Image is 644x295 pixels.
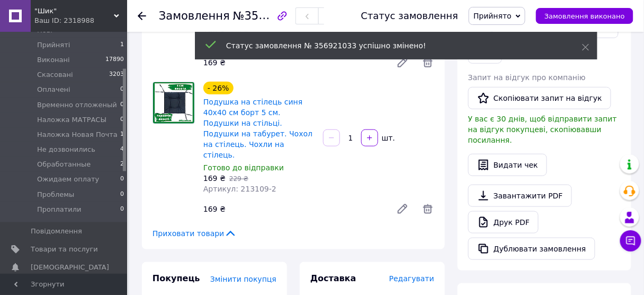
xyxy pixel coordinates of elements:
[203,98,312,159] a: Подушка на стілець синя 40х40 см борт 5 см. Подушки на стільці. Подушки на табурет. Чохол на стіл...
[468,154,547,176] button: Видати чек
[37,55,70,65] span: Виконані
[31,227,82,236] span: Повідомлення
[37,145,95,154] span: Не дозвонились
[31,263,109,272] span: [DEMOGRAPHIC_DATA]
[120,40,124,50] span: 1
[310,273,356,283] span: Доставка
[392,198,413,220] a: Редагувати
[37,160,91,169] span: Обработанные
[153,273,200,283] span: Покупець
[34,16,127,25] div: Ваш ID: 2318988
[210,275,276,283] span: Змінити покупця
[37,70,73,80] span: Скасовані
[31,245,98,254] span: Товари та послуги
[620,230,641,251] button: Чат з покупцем
[536,8,633,24] button: Замовлення виконано
[229,175,248,183] span: 229 ₴
[37,175,99,184] span: Ожидаем оплату
[120,85,124,94] span: 0
[120,130,124,140] span: 1
[468,115,617,144] span: У вас є 30 днів, щоб відправити запит на відгук покупцеві, скопіювавши посилання.
[468,87,611,109] button: Скопіювати запит на відгук
[203,163,284,172] span: Готово до відправки
[468,238,595,260] button: Дублювати замовлення
[37,130,118,140] span: Наложка Новая Почта
[34,6,114,16] span: "Шик"
[153,82,194,124] img: Подушка на стілець синя 40х40 см борт 5 см. Подушки на стільці. Подушки на табурет. Чохол на стіл...
[105,55,124,65] span: 17890
[120,190,124,199] span: 0
[468,211,539,233] a: Друк PDF
[473,12,512,20] span: Прийнято
[233,9,308,22] span: №356921033
[120,100,124,110] span: 0
[120,205,124,214] span: 0
[199,55,388,70] div: 169 ₴
[159,10,230,22] span: Замовлення
[203,82,234,94] div: - 26%
[37,40,70,50] span: Прийняті
[120,160,124,169] span: 2
[544,12,625,20] span: Замовлення виконано
[379,133,396,143] div: шт.
[389,274,434,283] span: Редагувати
[138,11,146,21] div: Повернутися назад
[392,52,413,73] a: Редагувати
[203,174,226,183] span: 169 ₴
[37,115,106,125] span: Наложка МАТРАСЫ
[361,11,459,21] div: Статус замовлення
[422,203,434,215] span: Видалити
[153,228,237,239] span: Приховати товари
[37,85,70,94] span: Оплачені
[109,70,124,80] span: 3203
[120,115,124,125] span: 0
[120,175,124,184] span: 0
[199,202,388,216] div: 169 ₴
[468,185,572,207] a: Завантажити PDF
[226,40,556,51] div: Статус замовлення № 356921033 успішно змінено!
[468,73,586,82] span: Запит на відгук про компанію
[37,190,74,199] span: Проблемы
[203,185,276,193] span: Артикул: 213109-2
[120,145,124,154] span: 4
[422,56,434,69] span: Видалити
[37,205,82,214] span: Проплатили
[37,100,117,110] span: Временно отложеный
